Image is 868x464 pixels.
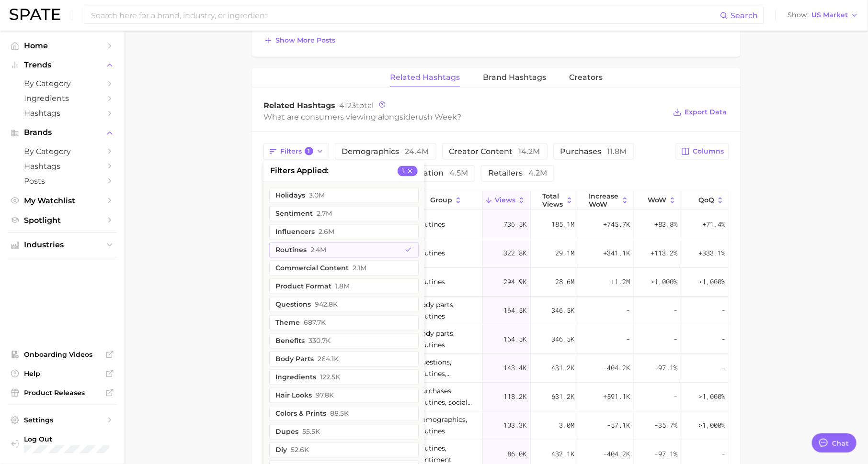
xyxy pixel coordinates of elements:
[24,79,101,88] span: by Category
[8,91,117,106] a: Ingredients
[674,334,677,345] span: -
[264,326,729,354] button: rush week#eyebrowroutinebody parts, routines164.5k346.5k---
[504,420,527,431] span: 103.3k
[551,334,574,345] span: 346.5k
[269,279,419,294] button: product format
[339,101,374,110] span: total
[316,392,334,399] span: 97.8k
[269,442,419,458] button: diy
[269,224,419,240] button: influencers
[269,406,419,421] button: colors & prints
[626,334,630,345] span: -
[551,449,574,460] span: 432.1k
[24,41,101,50] span: Home
[674,391,677,403] span: -
[551,219,574,231] span: 185.1m
[264,297,729,326] button: rush week#browroutinebody parts, routines164.5k346.5k---
[504,305,527,317] span: 164.5k
[504,248,527,259] span: 322.8k
[264,354,729,383] button: rush week#summertimefunquestions, routines, sentiment143.4k431.2k-404.2k-97.1%-
[702,219,725,231] span: +71.4%
[269,352,419,367] button: body parts
[483,192,530,210] button: Views
[555,248,574,259] span: 29.1m
[415,112,457,122] span: rush week
[417,386,479,409] span: purchases, routines, social media
[304,319,326,327] span: 687.7k
[528,169,547,178] span: 4.2m
[676,144,729,160] button: Columns
[280,147,313,156] span: Filters
[698,421,725,430] span: >1,000%
[417,299,479,322] span: body parts, routines
[681,192,729,210] button: QoQ
[269,370,419,385] button: ingredients
[674,305,677,317] span: -
[483,73,546,82] span: Brand Hashtags
[24,177,101,186] span: Posts
[8,238,117,252] button: Industries
[308,337,331,345] span: 330.7k
[698,277,725,287] span: >1,000%
[24,216,101,225] span: Spotlight
[721,305,725,317] span: -
[607,147,627,156] span: 11.8m
[8,386,117,400] a: Product Releases
[8,125,117,140] button: Brands
[504,334,527,345] span: 164.5k
[504,391,527,403] span: 118.2k
[603,449,630,460] span: -404.2k
[449,169,468,178] span: 4.5m
[626,305,630,317] span: -
[611,276,630,288] span: +1.2m
[634,192,681,210] button: WoW
[504,276,527,288] span: 294.9k
[318,355,339,363] span: 264.1k
[8,58,117,72] button: Trends
[264,268,729,297] button: rush week#collegegotmelikeroutines294.9k28.6m+1.2m>1,000%>1,000%
[8,213,117,228] a: Spotlight
[495,197,515,204] span: Views
[504,219,527,231] span: 736.5k
[569,73,603,82] span: Creators
[342,148,429,155] span: demographics
[262,34,338,47] button: Show more posts
[417,414,479,437] span: demographics, routines
[698,248,725,259] span: +333.1%
[269,297,419,312] button: questions
[417,219,445,231] span: routines
[698,392,725,401] span: >1,000%
[654,449,677,460] span: -97.1%
[414,192,483,210] button: group
[654,420,677,431] span: -35.7%
[8,174,117,188] a: Posts
[8,366,117,381] a: Help
[531,192,578,210] button: Total Views
[731,11,758,20] span: Search
[269,333,419,349] button: benefits
[24,94,101,103] span: Ingredients
[8,38,117,53] a: Home
[269,206,419,221] button: sentiment
[603,248,630,259] span: +341.1k
[603,363,630,374] span: -404.2k
[353,265,366,272] span: 2.1m
[24,162,101,171] span: Hashtags
[551,305,574,317] span: 346.5k
[264,412,729,441] button: rush week#collegegirldemographics, routines103.3k3.0m-57.1k-35.7%>1,000%
[671,106,729,119] button: Export Data
[417,276,445,288] span: routines
[519,147,540,156] span: 14.2m
[721,334,725,345] span: -
[648,197,666,204] span: WoW
[785,9,861,22] button: ShowUS Market
[24,196,101,205] span: My Watchlist
[8,144,117,159] a: by Category
[24,241,101,249] span: Industries
[24,61,101,69] span: Trends
[721,449,725,460] span: -
[310,246,326,254] span: 2.4m
[788,12,809,18] span: Show
[263,101,335,110] span: Related Hashtags
[319,228,334,236] span: 2.6m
